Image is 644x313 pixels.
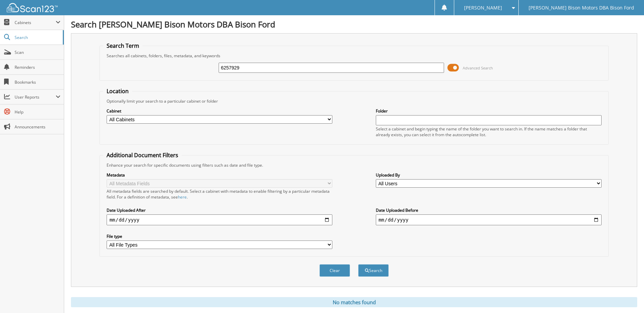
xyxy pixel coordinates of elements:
h1: Search [PERSON_NAME] Bison Motors DBA Bison Ford [71,19,637,30]
span: Bookmarks [15,79,60,85]
span: [PERSON_NAME] [464,6,502,10]
div: Select a cabinet and begin typing the name of the folder you want to search in. If the name match... [376,126,602,138]
button: Clear [319,264,350,277]
img: scan123-logo-white.svg [7,3,58,12]
legend: Search Term [103,42,143,49]
span: Reminders [15,64,60,70]
span: Scan [15,49,60,55]
span: [PERSON_NAME] Bison Motors DBA Bison Ford [529,6,634,10]
legend: Additional Document Filters [103,151,182,159]
input: start [107,214,332,225]
div: Optionally limit your search to a particular cabinet or folder [103,98,605,104]
button: Search [358,264,389,277]
legend: Location [103,87,132,95]
div: Enhance your search for specific documents using filters such as date and file type. [103,162,605,168]
span: Cabinets [15,20,56,25]
label: Metadata [107,172,332,178]
label: File type [107,233,332,239]
label: Date Uploaded Before [376,207,602,213]
label: Cabinet [107,108,332,114]
label: Folder [376,108,602,114]
label: Date Uploaded After [107,207,332,213]
span: Announcements [15,124,60,130]
span: User Reports [15,94,56,100]
label: Uploaded By [376,172,602,178]
div: All metadata fields are searched by default. Select a cabinet with metadata to enable filtering b... [107,188,332,200]
a: here [178,194,187,200]
span: Help [15,109,60,115]
span: Search [15,35,59,40]
div: No matches found [71,297,637,307]
span: Advanced Search [463,65,493,70]
div: Searches all cabinets, folders, files, metadata, and keywords [103,53,605,59]
input: end [376,214,602,225]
